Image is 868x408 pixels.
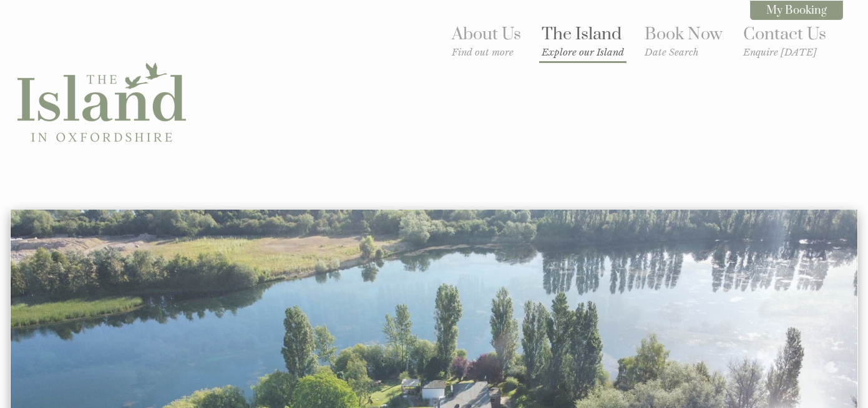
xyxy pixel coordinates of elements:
small: Enquire [DATE] [743,46,826,58]
small: Find out more [452,46,521,58]
small: Explore our Island [542,46,624,58]
a: The IslandExplore our Island [542,24,624,58]
a: Book NowDate Search [645,24,723,58]
a: Contact UsEnquire [DATE] [743,24,826,58]
small: Date Search [645,46,723,58]
a: My Booking [750,1,843,20]
a: About UsFind out more [452,24,521,58]
img: The Island in Oxfordshire [17,19,186,187]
